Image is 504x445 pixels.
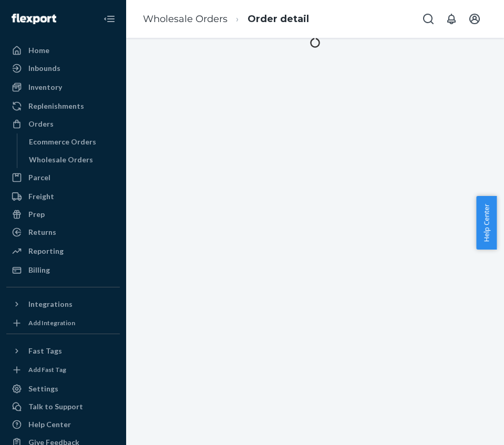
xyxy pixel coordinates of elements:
[6,79,120,96] a: Inventory
[28,82,62,92] div: Inventory
[12,14,56,24] img: Flexport logo
[476,196,497,250] button: Help Center
[28,227,56,237] div: Returns
[6,380,120,397] a: Settings
[6,116,120,132] a: Orders
[6,206,120,223] a: Prep
[99,8,120,29] button: Close Navigation
[29,154,93,165] div: Wholesale Orders
[28,401,83,412] div: Talk to Support
[28,172,50,183] div: Parcel
[28,45,49,56] div: Home
[6,224,120,241] a: Returns
[6,188,120,205] a: Freight
[248,13,309,25] a: Order detail
[28,419,71,430] div: Help Center
[6,398,120,415] button: Talk to Support
[6,60,120,77] a: Inbounds
[28,191,54,202] div: Freight
[464,8,485,29] button: Open account menu
[418,8,439,29] button: Open Search Box
[441,8,462,29] button: Open notifications
[6,317,120,329] a: Add Integration
[28,346,62,356] div: Fast Tags
[6,296,120,313] button: Integrations
[28,384,58,394] div: Settings
[24,151,120,168] a: Wholesale Orders
[6,243,120,260] a: Reporting
[6,42,120,59] a: Home
[6,262,120,278] a: Billing
[28,63,60,74] div: Inbounds
[28,119,54,129] div: Orders
[6,416,120,433] a: Help Center
[143,13,228,25] a: Wholesale Orders
[28,246,64,256] div: Reporting
[28,101,84,111] div: Replenishments
[28,299,73,309] div: Integrations
[24,133,120,150] a: Ecommerce Orders
[6,169,120,186] a: Parcel
[28,209,45,220] div: Prep
[28,318,75,327] div: Add Integration
[28,365,66,374] div: Add Fast Tag
[28,265,50,275] div: Billing
[6,364,120,376] a: Add Fast Tag
[6,98,120,115] a: Replenishments
[29,137,96,147] div: Ecommerce Orders
[6,343,120,359] button: Fast Tags
[135,4,317,35] ol: breadcrumbs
